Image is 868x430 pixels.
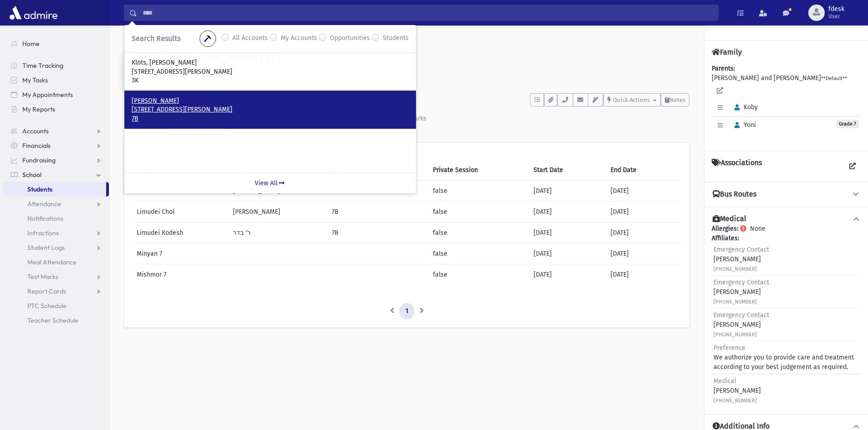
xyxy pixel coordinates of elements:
[712,158,762,175] h4: Associations
[4,167,109,182] a: School
[714,299,757,305] small: [PHONE_NUMBER]
[124,50,160,86] img: 9qVgf8=
[712,65,735,72] b: Parents:
[22,142,51,150] span: Financials
[132,67,409,76] p: [STREET_ADDRESS][PERSON_NAME]
[132,76,409,85] p: 3K
[27,200,61,208] span: Attendance
[669,96,685,103] span: Notes
[27,243,65,252] span: Student Logs
[22,171,41,179] span: School
[714,245,769,273] div: [PERSON_NAME]
[528,202,606,223] td: [DATE]
[4,211,109,226] a: Notifications
[427,202,528,223] td: false
[4,269,109,284] a: Test Marks
[4,298,109,313] a: PTC Schedule
[528,264,606,285] td: [DATE]
[281,33,317,44] label: My Accounts
[714,311,769,319] span: Emergency Contact
[132,96,409,123] a: [PERSON_NAME] [STREET_ADDRESS][PERSON_NAME] 7B
[828,5,844,13] span: fdesk
[714,343,859,372] div: We authorize you to provide care and treatment according to your best judgement as required.
[828,13,844,20] span: User
[605,264,682,285] td: [DATE]
[730,121,756,129] span: Yoni
[27,185,52,193] span: Students
[528,243,606,264] td: [DATE]
[27,287,66,295] span: Report Cards
[27,316,78,324] span: Teacher Schedule
[713,214,746,224] h4: Medical
[712,64,861,143] div: [PERSON_NAME] and [PERSON_NAME]
[4,284,109,298] a: Report Cards
[712,224,861,407] div: None
[427,264,528,285] td: false
[605,181,682,202] td: [DATE]
[124,106,168,132] a: Activity
[844,158,861,175] a: View all Associations
[714,332,757,338] small: [PHONE_NUMBER]
[132,114,409,123] p: 7B
[714,266,757,272] small: [PHONE_NUMBER]
[714,377,736,385] span: Medical
[836,120,859,128] span: Grade 7
[22,156,56,164] span: Fundraising
[4,87,109,102] a: My Appointments
[4,226,109,240] a: Infractions
[4,313,109,328] a: Teacher Schedule
[22,105,55,113] span: My Reports
[605,243,682,264] td: [DATE]
[427,181,528,202] td: false
[605,202,682,223] td: [DATE]
[132,96,409,106] p: [PERSON_NAME]
[131,202,227,223] td: Limudei Chol
[330,33,370,44] label: Opportunities
[712,225,738,233] b: Allergies:
[383,33,409,44] label: Students
[4,255,109,269] a: Meal Attendance
[714,398,757,404] small: [PHONE_NUMBER]
[131,264,227,285] td: Mishmor 7
[7,4,60,22] img: AdmirePro
[227,202,326,223] td: [PERSON_NAME]
[4,138,109,153] a: Financials
[169,50,689,65] h1: [PERSON_NAME] (7)
[22,91,73,99] span: My Appointments
[137,5,718,21] input: Search
[661,93,689,106] button: Notes
[132,105,409,114] p: [STREET_ADDRESS][PERSON_NAME]
[132,58,409,85] a: Klots, [PERSON_NAME] [STREET_ADDRESS][PERSON_NAME] 3K
[132,58,409,67] p: Klots, [PERSON_NAME]
[712,190,861,199] button: Bus Routes
[714,310,769,339] div: [PERSON_NAME]
[22,127,49,135] span: Accounts
[27,229,59,237] span: Infractions
[714,278,769,306] div: [PERSON_NAME]
[605,160,682,181] th: End Date
[27,302,67,310] span: PTC Schedule
[4,182,106,197] a: Students
[730,103,758,111] span: Koby
[326,223,366,243] td: 7B
[603,93,661,106] button: Quick Actions
[407,115,426,122] div: Marks
[427,243,528,264] td: false
[528,181,606,202] td: [DATE]
[4,197,109,211] a: Attendance
[131,243,227,264] td: Minyan 7
[4,240,109,255] a: Student Logs
[400,303,414,319] a: 1
[27,273,58,281] span: Test Marks
[714,344,745,352] span: Preference
[427,160,528,181] th: Private Session
[22,40,40,48] span: Home
[4,124,109,138] a: Accounts
[169,69,689,77] h6: [STREET_ADDRESS]
[131,223,227,243] td: Limudei Kodesh
[613,96,650,103] span: Quick Actions
[124,36,157,50] nav: breadcrumb
[124,37,157,45] a: Students
[124,172,416,193] a: View All
[712,234,739,242] b: Affiliates:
